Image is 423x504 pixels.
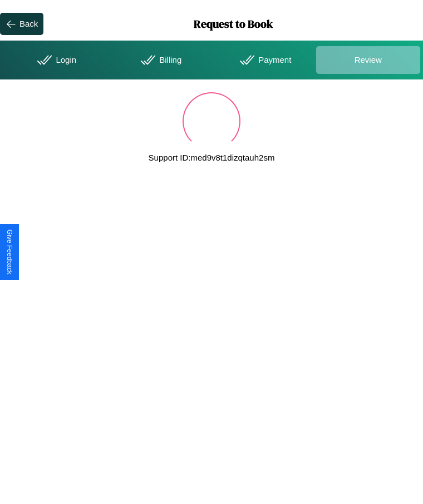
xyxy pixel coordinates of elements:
div: Back [19,19,38,28]
div: Review [316,46,421,74]
div: Billing [107,46,212,74]
p: Support ID: med9v8t1dizqtauh2sm [149,150,275,165]
h1: Request to Book [43,16,423,32]
div: Payment [211,46,316,74]
div: Login [3,46,107,74]
div: Give Feedback [6,229,13,275]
